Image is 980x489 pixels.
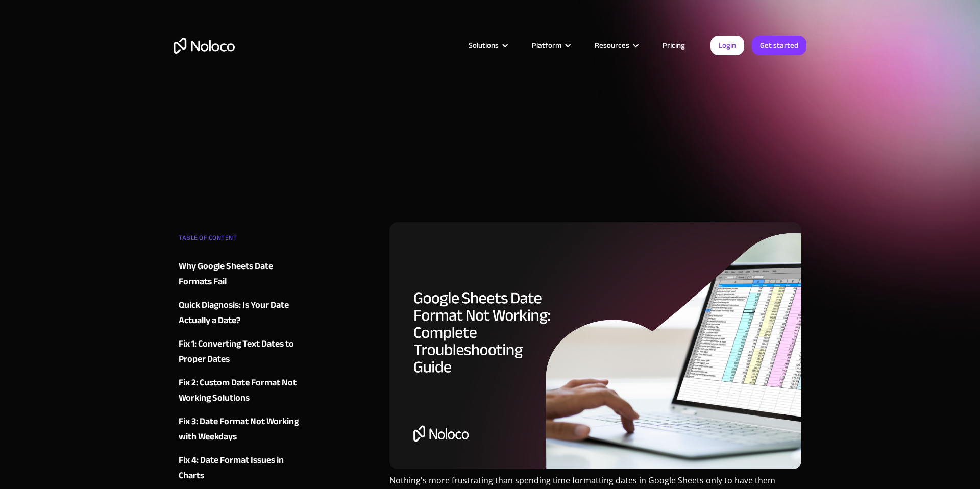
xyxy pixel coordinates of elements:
a: home [174,38,235,54]
div: TABLE OF CONTENT [179,230,302,251]
a: Pricing [650,39,698,52]
a: Get started [752,36,806,55]
a: Quick Diagnosis: Is Your Date Actually a Date? [179,298,302,328]
a: Fix 1: Converting Text Dates to Proper Dates [179,336,302,367]
div: Resources [595,39,629,52]
a: Fix 3: Date Format Not Working with Weekdays [179,414,302,445]
a: Fix 2: Custom Date Format Not Working Solutions [179,375,302,406]
div: Platform [532,39,561,52]
a: Fix 4: Date Format Issues in Charts [179,453,302,483]
div: Solutions [469,39,499,52]
div: Resources [582,39,650,52]
div: Platform [519,39,582,52]
a: Why Google Sheets Date Formats Fail [179,259,302,289]
a: Login [710,36,744,55]
div: Solutions [456,39,519,52]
